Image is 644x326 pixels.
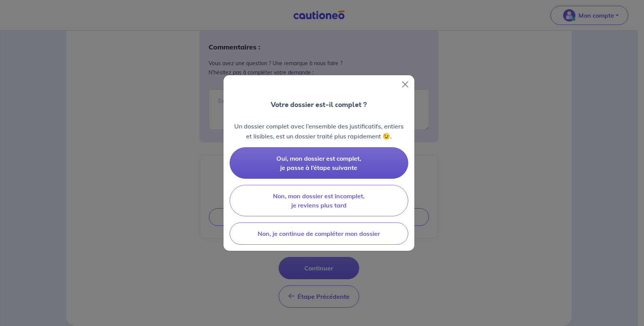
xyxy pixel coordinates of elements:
button: Oui, mon dossier est complet, je passe à l’étape suivante [230,147,408,179]
span: Non, mon dossier est incomplet, je reviens plus tard [273,192,365,209]
p: Un dossier complet avec l’ensemble des justificatifs, entiers et lisibles, est un dossier traité ... [230,121,408,141]
button: Non, je continue de compléter mon dossier [230,222,408,245]
span: Non, je continue de compléter mon dossier [258,230,380,237]
button: Close [399,78,411,91]
p: Votre dossier est-il complet ? [271,100,367,110]
span: Oui, mon dossier est complet, je passe à l’étape suivante [276,155,361,171]
button: Non, mon dossier est incomplet, je reviens plus tard [230,185,408,216]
